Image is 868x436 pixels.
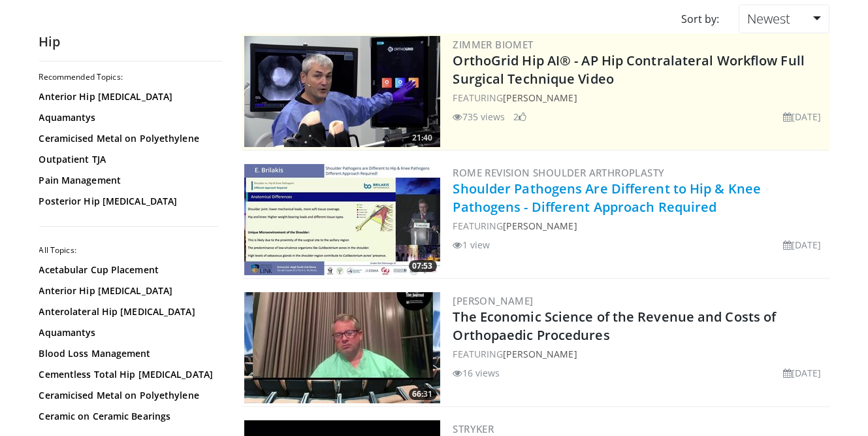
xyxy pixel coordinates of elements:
a: Blood Loss Management [39,347,216,360]
a: Cementless Total Hip [MEDICAL_DATA] [39,368,216,381]
div: FEATURING [453,347,827,361]
a: Ceramic on Ceramic Bearings [39,410,216,423]
li: 2 [513,110,526,124]
h2: Hip [39,33,222,50]
span: 21:40 [409,132,437,144]
li: 1 view [453,238,490,252]
a: Stryker [453,422,494,435]
div: Sort by: [671,5,729,33]
span: 07:53 [409,260,437,272]
li: [DATE] [783,366,822,380]
a: OrthoGrid Hip AI® - AP Hip Contralateral Workflow Full Surgical Technique Video [453,52,805,88]
a: Aquamantys [39,111,216,124]
div: FEATURING [453,219,827,233]
a: Aquamantys [39,326,216,339]
li: [DATE] [783,238,822,252]
a: The Economic Science of the Revenue and Costs of Orthopaedic Procedures [453,308,777,344]
img: 63ae7db7-4772-4245-8474-3d0ac4781287.300x170_q85_crop-smart_upscale.jpg [244,292,440,403]
a: 21:40 [244,36,440,147]
a: Outpatient TJA [39,153,216,166]
div: FEATURING [453,91,827,105]
a: Anterior Hip [MEDICAL_DATA] [39,284,216,297]
li: 16 views [453,366,500,380]
a: 66:31 [244,292,440,403]
img: 96a9cbbb-25ee-4404-ab87-b32d60616ad7.300x170_q85_crop-smart_upscale.jpg [244,36,440,147]
span: Newest [747,10,790,27]
a: [PERSON_NAME] [503,348,577,360]
a: Pain Management [39,174,216,187]
a: Posterior Hip [MEDICAL_DATA] [39,195,216,208]
h2: Recommended Topics: [39,72,219,82]
a: Newest [739,5,829,33]
a: Ceramicised Metal on Polyethylene [39,132,216,145]
a: [PERSON_NAME] [503,220,577,232]
a: Zimmer Biomet [453,38,534,51]
a: [PERSON_NAME] [503,92,577,104]
a: Acetabular Cup Placement [39,263,216,277]
span: 66:31 [409,388,437,400]
h2: All Topics: [39,245,219,256]
a: Ceramicised Metal on Polyethylene [39,389,216,402]
a: Anterolateral Hip [MEDICAL_DATA] [39,305,216,318]
li: 735 views [453,110,506,124]
a: Shoulder Pathogens Are Different to Hip & Knee Pathogens - Different Approach Required [453,180,762,216]
a: Rome Revision Shoulder Arthroplasty [453,166,665,179]
img: 6a7d116b-e731-469b-a02b-077c798815a2.300x170_q85_crop-smart_upscale.jpg [244,164,440,275]
li: [DATE] [783,110,822,124]
a: 07:53 [244,164,440,275]
a: Anterior Hip [MEDICAL_DATA] [39,90,216,103]
a: [PERSON_NAME] [453,294,534,307]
